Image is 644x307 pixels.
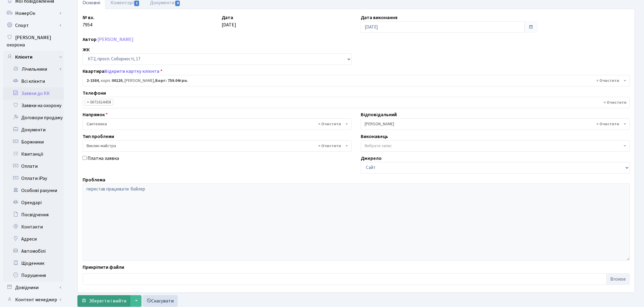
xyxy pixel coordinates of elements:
span: Зберегти і вийти [89,298,126,304]
a: Всі клієнти [3,75,64,87]
span: Сантехніка [83,118,352,130]
span: Тихонов М.М. [365,121,622,127]
a: Контент менеджер [3,294,64,306]
label: Дата [222,14,233,21]
a: Автомобілі [3,245,64,257]
span: <b>2-1584</b>, корп.: <b>00120</b>, Корольова Євгенія Олександрівна, <b>Борг: 759.04грн.</b> [87,78,622,84]
span: 1 [134,1,139,6]
a: [PERSON_NAME] [97,36,134,43]
a: Оплати [3,160,64,172]
a: Особові рахунки [3,184,64,197]
label: Напрямок [83,111,108,118]
a: Скасувати [142,295,178,307]
span: Видалити всі елементи [318,143,341,149]
span: Видалити всі елементи [318,121,341,127]
li: 0671624458 [85,99,113,106]
span: Видалити всі елементи [596,121,619,127]
label: Виконавець [361,133,388,140]
label: Проблема [83,176,105,184]
a: Орендарі [3,197,64,209]
a: Клієнти [3,51,64,63]
div: 7954 [78,14,217,33]
span: 0 [175,1,180,6]
label: Платна заявка [87,155,119,162]
a: Квитанції [3,148,64,160]
label: ЖК [83,46,90,53]
span: Тихонов М.М. [361,118,630,130]
b: Борг: 759.04грн. [155,78,188,84]
a: НомерОк [3,7,64,19]
button: Зберегти і вийти [77,295,130,307]
span: <b>2-1584</b>, корп.: <b>00120</b>, Корольова Євгенія Олександрівна, <b>Борг: 759.04грн.</b> [83,75,630,86]
span: × [87,99,89,105]
label: Тип проблеми [83,133,114,140]
span: Вибрати запис [365,143,392,149]
a: Договори продажу [3,112,64,124]
a: Лічильники [7,63,64,75]
textarea: перестав працювати бойлер [83,184,630,261]
a: Контакти [3,221,64,233]
span: Сантехніка [87,121,344,127]
a: Відкрити картку клієнта [104,68,159,75]
label: Прикріпити файли [83,264,124,271]
span: Виклик майстра [87,143,344,149]
a: Порушення [3,269,64,282]
label: Дата виконання [361,14,397,21]
span: Видалити всі елементи [596,78,619,84]
span: Виклик майстра [83,140,352,152]
a: Спорт [3,19,64,32]
div: [DATE] [217,14,356,33]
a: Щоденник [3,257,64,269]
a: Довідники [3,282,64,294]
a: Адреси [3,233,64,245]
label: Автор [83,36,97,43]
b: 2-1584 [87,78,99,84]
label: Квартира [83,68,162,75]
a: [PERSON_NAME] охорона [3,32,64,51]
a: Оплати iPay [3,172,64,184]
label: Відповідальний [361,111,397,118]
span: Видалити всі елементи [604,100,626,106]
label: Джерело [361,155,382,162]
a: Посвідчення [3,209,64,221]
a: Боржники [3,136,64,148]
a: Заявки до КК [3,87,64,100]
b: 00120 [112,78,122,84]
a: Заявки на охорону [3,100,64,112]
label: Телефони [83,89,106,97]
label: № вх. [83,14,94,21]
a: Документи [3,124,64,136]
